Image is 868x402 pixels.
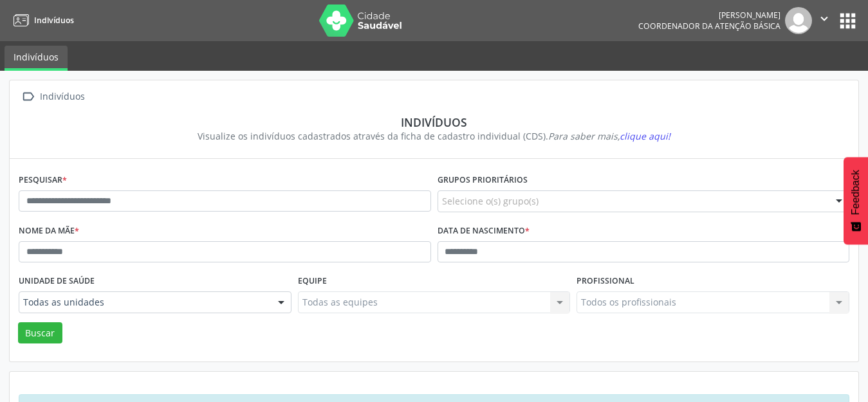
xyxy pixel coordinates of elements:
button: apps [836,10,859,32]
button: Buscar [18,322,62,344]
button:  [812,7,836,34]
span: Indivíduos [34,15,74,26]
a: Indivíduos [5,46,68,71]
label: Profissional [577,271,634,291]
label: Unidade de saúde [19,271,95,291]
label: Nome da mãe [19,221,79,241]
span: Selecione o(s) grupo(s) [442,194,539,208]
div: [PERSON_NAME] [638,10,780,21]
img: img [785,7,812,34]
span: Todas as unidades [23,296,265,309]
i: Para saber mais, [548,130,670,142]
label: Grupos prioritários [438,170,528,190]
i:  [817,12,831,26]
button: Feedback - Mostrar pesquisa [844,157,868,244]
i:  [19,87,37,106]
a:  Indivíduos [19,87,87,106]
span: Feedback [850,170,862,215]
label: Equipe [298,271,327,291]
div: Indivíduos [28,115,840,129]
div: Visualize os indivíduos cadastrados através da ficha de cadastro individual (CDS). [28,129,840,143]
label: Pesquisar [19,170,67,190]
a: Indivíduos [9,10,74,31]
span: Coordenador da Atenção Básica [638,21,780,32]
label: Data de nascimento [438,221,530,241]
span: clique aqui! [620,130,670,142]
div: Indivíduos [37,87,87,106]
